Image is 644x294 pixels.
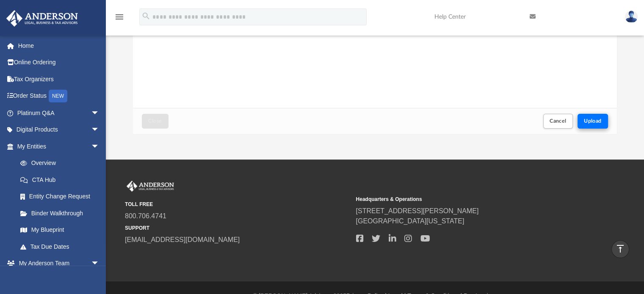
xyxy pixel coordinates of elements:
[6,138,112,155] a: My Entitiesarrow_drop_down
[114,16,124,22] a: menu
[91,138,108,155] span: arrow_drop_down
[91,121,108,139] span: arrow_drop_down
[543,114,573,129] button: Cancel
[6,104,112,121] a: Platinum Q&Aarrow_drop_down
[584,118,602,124] span: Upload
[125,181,176,192] img: Anderson Advisors Platinum Portal
[141,11,151,21] i: search
[6,54,112,71] a: Online Ordering
[615,244,625,254] i: vertical_align_top
[49,90,67,102] div: NEW
[148,118,162,124] span: Close
[356,195,580,203] small: Headquarters & Operations
[625,11,638,23] img: User Pic
[142,114,168,129] button: Close
[12,171,112,188] a: CTA Hub
[125,212,166,220] a: 800.706.4741
[4,10,80,27] img: Anderson Advisors Platinum Portal
[91,255,108,272] span: arrow_drop_down
[125,201,350,208] small: TOLL FREE
[114,12,124,22] i: menu
[356,217,464,225] a: [GEOGRAPHIC_DATA][US_STATE]
[6,71,112,88] a: Tax Organizers
[6,88,112,105] a: Order StatusNEW
[12,155,112,172] a: Overview
[6,121,112,138] a: Digital Productsarrow_drop_down
[611,240,629,258] a: vertical_align_top
[356,207,478,214] a: [STREET_ADDRESS][PERSON_NAME]
[12,222,108,239] a: My Blueprint
[125,224,350,232] small: SUPPORT
[12,205,112,222] a: Binder Walkthrough
[12,188,112,205] a: Entity Change Request
[91,104,108,122] span: arrow_drop_down
[125,236,240,243] a: [EMAIL_ADDRESS][DOMAIN_NAME]
[550,118,567,124] span: Cancel
[578,114,608,129] button: Upload
[6,37,112,54] a: Home
[12,238,112,255] a: Tax Due Dates
[6,255,108,272] a: My Anderson Teamarrow_drop_down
